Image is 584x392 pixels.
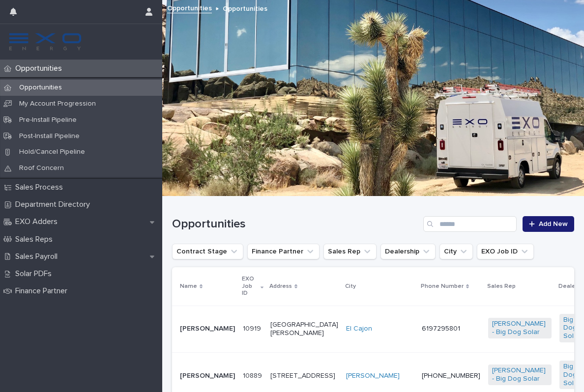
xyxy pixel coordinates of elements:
p: Post-Install Pipeline [11,132,88,140]
button: City [439,244,473,259]
button: Dealership [380,244,436,259]
p: 10889 [243,370,264,380]
p: Pre-Install Pipeline [11,116,85,124]
input: Search [423,216,517,232]
p: Finance Partner [11,286,75,296]
p: Address [269,281,292,292]
span: Add New [539,221,568,227]
p: Phone Number [421,281,464,292]
button: Sales Rep [323,244,377,259]
p: Sales Rep [487,281,516,292]
a: Big Dog Solar [563,316,584,340]
p: EXO Adders [11,217,65,226]
button: EXO Job ID [477,244,534,259]
a: Opportunities [167,2,212,13]
button: Finance Partner [247,244,320,259]
p: [PERSON_NAME] [180,325,235,333]
p: Sales Process [11,183,71,192]
p: EXO Job ID [242,274,258,299]
p: 10919 [243,323,263,333]
p: [STREET_ADDRESS] [270,372,338,380]
a: [PHONE_NUMBER] [422,372,480,379]
a: [PERSON_NAME] [346,372,400,380]
p: Name [180,281,197,292]
p: Department Directory [11,200,98,209]
p: City [345,281,356,292]
p: Solar PDFs [11,269,59,279]
p: Opportunities [11,64,70,73]
p: [PERSON_NAME] [180,372,235,380]
a: Big Dog Solar [563,363,584,387]
p: Sales Payroll [11,252,65,261]
a: El Cajon [346,325,372,333]
h1: Opportunities [172,217,419,231]
a: [PERSON_NAME] - Big Dog Solar [492,320,548,336]
a: Add New [523,216,574,232]
p: Hold/Cancel Pipeline [11,148,93,156]
p: Sales Reps [11,235,60,244]
p: My Account Progression [11,100,104,108]
p: Opportunities [223,2,267,13]
p: Roof Concern [11,164,72,172]
a: 6197295801 [422,325,460,332]
p: [GEOGRAPHIC_DATA][PERSON_NAME] [270,321,338,337]
img: FKS5r6ZBThi8E5hshIGi [8,32,83,52]
a: [PERSON_NAME] - Big Dog Solar [492,366,548,383]
button: Contract Stage [172,244,243,259]
p: Opportunities [11,84,70,92]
